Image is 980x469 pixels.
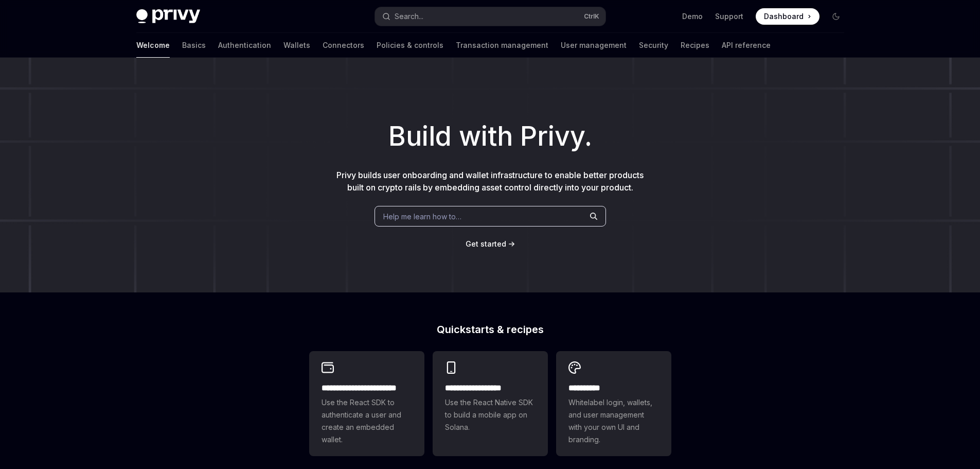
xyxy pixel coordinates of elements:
[336,170,644,193] span: Privy builds user onboarding and wallet infrastructure to enable better products built on crypto ...
[456,33,548,58] a: Transaction management
[136,9,200,24] img: dark logo
[309,324,671,335] h2: Quickstarts & recipes
[433,351,548,456] a: **** **** **** ***Use the React Native SDK to build a mobile app on Solana.
[568,396,659,446] span: Whitelabel login, wallets, and user management with your own UI and branding.
[681,33,709,58] a: Recipes
[722,33,771,58] a: API reference
[322,396,412,446] span: Use the React SDK to authenticate a user and create an embedded wallet.
[375,7,605,26] button: Search...CtrlK
[323,33,364,58] a: Connectors
[561,33,627,58] a: User management
[466,239,506,248] span: Get started
[556,351,671,456] a: **** *****Whitelabel login, wallets, and user management with your own UI and branding.
[639,33,668,58] a: Security
[377,33,443,58] a: Policies & controls
[182,33,206,58] a: Basics
[218,33,271,58] a: Authentication
[682,11,703,22] a: Demo
[584,12,599,21] span: Ctrl K
[828,8,844,25] button: Toggle dark mode
[715,11,743,22] a: Support
[764,11,804,22] span: Dashboard
[395,10,423,23] div: Search...
[445,396,536,433] span: Use the React Native SDK to build a mobile app on Solana.
[136,33,170,58] a: Welcome
[466,239,506,249] a: Get started
[283,33,310,58] a: Wallets
[383,211,461,222] span: Help me learn how to…
[756,8,819,25] a: Dashboard
[16,116,964,157] h1: Build with Privy.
